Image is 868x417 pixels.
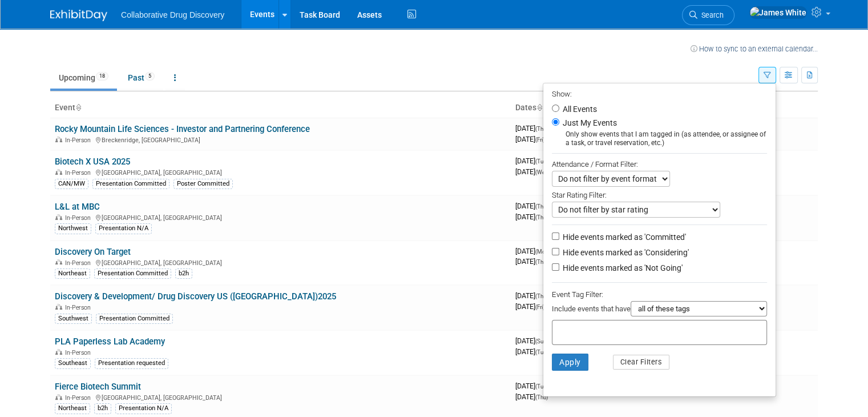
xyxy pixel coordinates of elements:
div: [GEOGRAPHIC_DATA], [GEOGRAPHIC_DATA] [55,258,506,267]
div: Show: [552,86,767,101]
span: (Tue) [535,383,548,390]
span: (Sun) [535,338,548,344]
a: L&L at MBC [55,202,100,212]
span: (Thu) [535,259,548,265]
span: In-Person [65,304,94,311]
div: Presentation Committed [92,179,169,189]
div: Poster Committed [173,179,233,189]
a: Search [682,5,734,25]
span: [DATE] [515,382,551,390]
span: [DATE] [515,257,548,266]
a: Biotech X USA 2025 [55,157,130,167]
a: How to sync to an external calendar... [691,45,818,53]
span: (Thu) [535,203,548,210]
div: Southwest [55,314,92,324]
span: 18 [96,72,108,81]
a: Discovery & Development/ Drug Discovery US ([GEOGRAPHIC_DATA])2025 [55,291,336,302]
span: In-Person [65,214,94,222]
span: In-Person [65,137,94,144]
div: [GEOGRAPHIC_DATA], [GEOGRAPHIC_DATA] [55,212,506,222]
img: In-Person Event [55,259,62,265]
div: Only show events that I am tagged in (as attendee, or assignee of a task, or travel reservation, ... [552,130,767,147]
label: Hide events marked as 'Committed' [560,231,686,243]
span: [DATE] [515,124,551,133]
span: In-Person [65,259,94,267]
label: Hide events marked as 'Considering' [560,247,689,258]
img: In-Person Event [55,169,62,175]
img: In-Person Event [55,304,62,310]
div: Presentation requested [95,358,168,368]
a: Discovery On Target [55,247,131,257]
span: (Mon) [535,248,550,255]
span: [DATE] [515,157,551,165]
span: Search [697,11,724,19]
span: [DATE] [515,302,544,311]
img: In-Person Event [55,349,62,355]
div: b2h [175,268,192,279]
div: Northeast [55,403,90,414]
th: Event [50,98,511,118]
span: (Tue) [535,158,548,165]
div: Attendance / Format Filter: [552,158,767,171]
span: [DATE] [515,212,548,221]
img: ExhibitDay [50,10,107,21]
button: Apply [552,354,588,371]
img: In-Person Event [55,137,62,142]
div: CAN/MW [55,179,88,189]
span: (Thu) [535,293,548,299]
a: Fierce Biotech Summit [55,382,141,392]
span: [DATE] [515,347,548,356]
a: Sort by Start Date [536,103,542,112]
span: (Fri) [535,137,544,143]
span: [DATE] [515,135,544,143]
label: All Events [560,105,597,113]
label: Hide events marked as 'Not Going' [560,262,683,274]
a: Past5 [119,67,163,89]
span: (Fri) [535,304,544,310]
img: James White [749,6,807,19]
span: [DATE] [515,202,551,210]
div: Presentation Committed [94,268,171,279]
img: In-Person Event [55,214,62,220]
span: [DATE] [515,247,554,255]
span: [DATE] [515,167,550,176]
div: Southeast [55,358,91,368]
span: In-Person [65,349,94,356]
a: Sort by Event Name [75,103,81,112]
a: PLA Paperless Lab Academy [55,336,165,347]
div: Northeast [55,268,90,279]
span: (Wed) [535,169,550,175]
label: Just My Events [560,117,617,129]
span: (Thu) [535,126,548,132]
span: (Thu) [535,214,548,220]
th: Dates [511,98,664,118]
div: Breckenridge, [GEOGRAPHIC_DATA] [55,135,506,144]
span: (Tue) [535,349,548,355]
div: b2h [94,403,111,414]
button: Clear Filters [613,355,670,370]
div: Include events that have [552,301,767,320]
div: [GEOGRAPHIC_DATA], [GEOGRAPHIC_DATA] [55,392,506,402]
a: Upcoming18 [50,67,117,89]
div: [GEOGRAPHIC_DATA], [GEOGRAPHIC_DATA] [55,167,506,177]
div: Event Tag Filter: [552,288,767,301]
span: [DATE] [515,291,551,300]
a: Rocky Mountain Life Sciences - Investor and Partnering Conference [55,124,310,134]
span: In-Person [65,169,94,177]
div: Presentation Committed [96,314,173,324]
span: 5 [145,72,155,81]
div: Presentation N/A [115,403,172,414]
img: In-Person Event [55,394,62,400]
span: Collaborative Drug Discovery [121,10,224,19]
span: (Thu) [535,394,548,400]
span: [DATE] [515,336,551,345]
div: Presentation N/A [95,223,152,234]
span: [DATE] [515,392,548,401]
div: Star Rating Filter: [552,187,767,202]
div: Northwest [55,223,91,234]
span: In-Person [65,394,94,402]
